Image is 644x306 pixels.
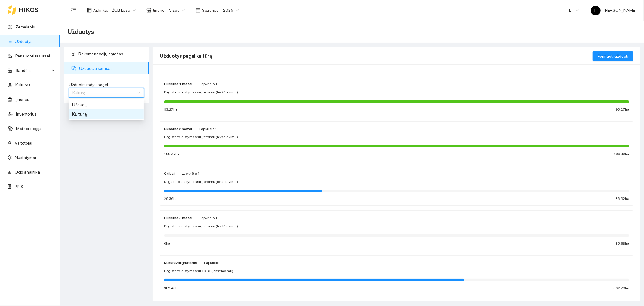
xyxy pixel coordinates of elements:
span: Degistato laistymas su įterpimu (lėkščiavimu) [164,223,238,229]
a: Įmonės [15,97,29,102]
span: Sezonas : [202,7,219,14]
button: Formuoti užduotį [593,51,633,61]
strong: Grikiai [164,171,175,176]
span: Degistato laistymas su įterpimu (lėkščiavimu) [164,90,238,95]
span: Užduočių sąrašas [79,62,144,74]
span: Degistato laistymas su įterpimu (lėkščiavimu) [164,134,238,140]
span: Kultūrą [72,90,85,95]
a: Meteorologija [16,126,42,131]
span: Lapkričio 1 [204,261,222,265]
span: 86.52 ha [615,196,629,202]
a: Kultūros [15,83,30,87]
a: Vartotojai [15,141,32,145]
span: Formuoti užduotį [598,53,628,60]
strong: Liucerna 3 metai [164,216,192,220]
a: Inventorius [16,112,37,116]
span: solution [71,52,75,56]
span: 93.27 ha [164,107,178,112]
span: layout [87,8,92,13]
span: Aplinka : [93,7,108,14]
span: Degistato laistymas su įterpimu (lėkščiavimu) [164,179,238,185]
a: Ūkio analitika [15,170,40,174]
label: Užduotis rodyti pagal [69,82,144,88]
span: Lapkričio 1 [182,171,200,176]
div: Užduotys pagal kultūrą [160,47,593,65]
strong: Kukurūzai grūdams [164,261,197,265]
a: Žemėlapis [15,24,35,29]
span: 2025 [223,6,239,15]
a: Nustatymai [15,155,36,160]
span: 188.49 ha [164,151,180,157]
span: 0 ha [164,241,170,246]
span: Lapkričio 1 [199,127,217,131]
span: Sandėlis [15,64,50,76]
a: Kukurūzai grūdamsLapkričio 1Degistato laistymas su OXBO(lėkščiavimu)382.48ha592.79ha [160,255,633,295]
span: 29.36 ha [164,196,178,202]
button: menu-fold [68,4,80,16]
span: Užduotys [68,27,94,37]
span: Įmonė : [153,7,165,14]
span: 592.79 ha [613,285,629,291]
span: 188.49 ha [614,151,629,157]
span: Kultūrą [72,112,87,117]
span: calendar [196,8,200,13]
span: Degistato laistymas su OXBO(lėkščiavimu) [164,268,233,274]
a: Panaudoti resursai [15,54,50,58]
a: Liucerna 1 metaiLapkričio 1Degistato laistymas su įterpimu (lėkščiavimu)93.27ha93.27ha [160,76,633,116]
a: Liucerna 3 metaiLapkričio 1Degistato laistymas su įterpimu (lėkščiavimu)0ha95.89ha [160,210,633,250]
span: [PERSON_NAME] [591,8,636,13]
span: LT [569,6,579,15]
span: Rekomendacijų sąrašas [78,48,144,60]
a: PPIS [15,184,23,189]
span: Lapkričio 1 [200,82,217,86]
span: Visos [169,6,185,15]
span: 93.27 ha [616,107,629,112]
span: 382.48 ha [164,285,180,291]
span: Užduotį [72,102,87,107]
span: shop [146,8,151,13]
a: Liucerna 2 metaiLapkričio 1Degistato laistymas su įterpimu (lėkščiavimu)188.49ha188.49ha [160,121,633,161]
a: Užduotys [15,39,33,44]
strong: Liucerna 2 metai [164,127,192,131]
span: ŽŪB Lašų [112,6,136,15]
span: Lapkričio 1 [200,216,217,220]
span: 95.89 ha [615,241,629,246]
span: L [595,6,597,15]
span: menu-fold [71,8,76,13]
strong: Liucerna 1 metai [164,82,192,86]
a: GrikiaiLapkričio 1Degistato laistymas su įterpimu (lėkščiavimu)29.36ha86.52ha [160,166,633,206]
